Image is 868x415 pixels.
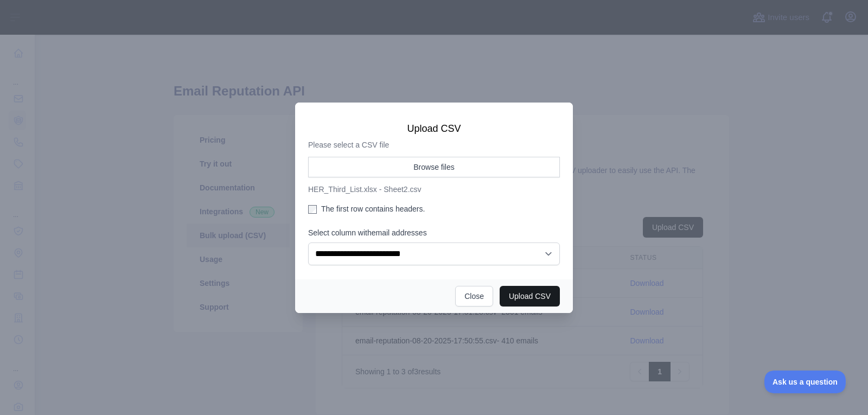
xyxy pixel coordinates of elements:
[308,122,560,135] h3: Upload CSV
[308,139,560,150] p: Please select a CSV file
[308,157,560,177] button: Browse files
[500,286,560,307] button: Upload CSV
[308,184,560,195] p: HER_Third_List.xlsx - Sheet2.csv
[308,203,560,214] label: The first row contains headers.
[455,286,493,307] button: Close
[308,227,560,238] label: Select column with email addresses
[308,205,317,214] input: The first row contains headers.
[764,371,846,393] iframe: Toggle Customer Support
